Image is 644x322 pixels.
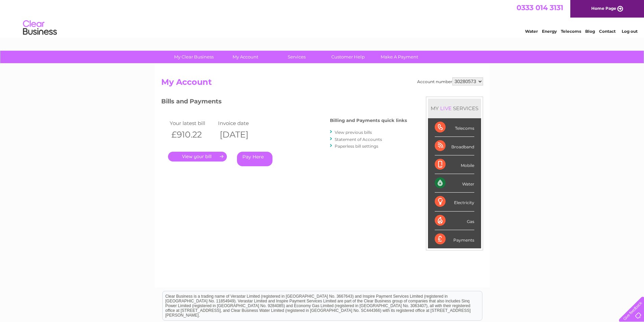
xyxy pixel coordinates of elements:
[163,4,482,33] div: Clear Business is a trading name of Verastar Limited (registered in [GEOGRAPHIC_DATA] No. 3667643...
[435,118,474,137] div: Telecoms
[599,29,616,34] a: Contact
[417,77,483,85] div: Account number
[335,144,378,149] a: Paperless bill settings
[23,18,57,38] img: logo.png
[320,51,376,63] a: Customer Help
[435,212,474,230] div: Gas
[335,137,382,142] a: Statement of Accounts
[216,119,265,128] td: Invoice date
[435,174,474,193] div: Water
[335,130,372,135] a: View previous bills
[168,152,227,162] a: .
[217,51,273,63] a: My Account
[168,128,217,142] th: £910.22
[216,128,265,142] th: [DATE]
[585,29,595,34] a: Blog
[428,99,481,118] div: MY SERVICES
[439,105,453,112] div: LIVE
[525,29,538,34] a: Water
[542,29,557,34] a: Energy
[168,119,217,128] td: Your latest bill
[237,152,272,166] a: Pay Here
[435,137,474,155] div: Broadband
[435,230,474,248] div: Payments
[561,29,581,34] a: Telecoms
[622,29,638,34] a: Log out
[435,155,474,174] div: Mobile
[161,97,407,108] h3: Bills and Payments
[161,77,483,90] h2: My Account
[166,51,222,63] a: My Clear Business
[435,193,474,211] div: Electricity
[330,118,407,123] h4: Billing and Payments quick links
[269,51,325,63] a: Services
[517,3,563,12] a: 0333 014 3131
[372,51,427,63] a: Make A Payment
